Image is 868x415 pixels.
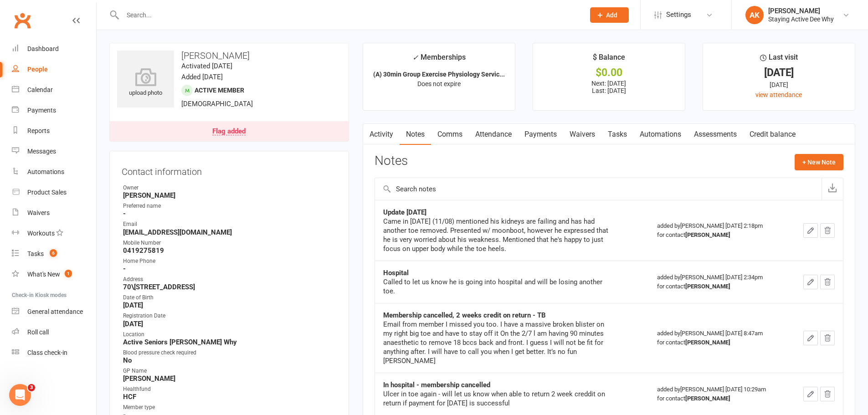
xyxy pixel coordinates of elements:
strong: [DATE] [123,301,337,309]
strong: Update [DATE] [383,208,426,216]
div: Staying Active Dee Why [768,15,834,23]
a: Automations [12,162,96,182]
div: $0.00 [541,68,677,77]
h3: Contact information [122,163,337,177]
strong: HCF [123,393,337,401]
strong: [DATE] [123,320,337,328]
div: Registration Date [123,312,337,320]
a: Activity [363,124,400,145]
strong: (A) 30min Group Exercise Physiology Servic... [373,71,505,78]
a: Comms [431,124,469,145]
strong: [EMAIL_ADDRESS][DOMAIN_NAME] [123,228,337,236]
a: Roll call [12,322,96,343]
div: Mobile Number [123,239,337,247]
a: Waivers [563,124,601,145]
div: added by [PERSON_NAME] [DATE] 10:29am [657,385,781,403]
strong: [PERSON_NAME] [123,191,337,200]
strong: [PERSON_NAME] [685,339,730,346]
strong: Hospital [383,269,409,277]
div: [DATE] [711,80,847,90]
h3: Notes [375,154,408,170]
span: Active member [195,87,244,94]
div: Preferred name [123,202,337,210]
span: Settings [666,5,691,25]
div: [DATE] [711,68,847,77]
a: Attendance [469,124,518,145]
div: Location [123,330,337,339]
div: added by [PERSON_NAME] [DATE] 2:34pm [657,273,781,291]
div: upload photo [117,68,174,98]
span: 3 [28,384,35,391]
div: AK [745,6,764,24]
div: Product Sales [27,189,67,196]
div: Email [123,220,337,229]
span: [DEMOGRAPHIC_DATA] [181,100,253,108]
a: Payments [12,100,96,121]
div: Address [123,275,337,284]
a: People [12,59,96,80]
a: Dashboard [12,39,96,59]
h3: [PERSON_NAME] [117,51,341,61]
div: added by [PERSON_NAME] [DATE] 8:47am [657,329,781,347]
div: $ Balance [593,51,625,68]
p: Next: [DATE] Last: [DATE] [541,80,677,94]
span: Does not expire [417,80,461,87]
div: Came in [DATE] (11/08) mentioned his kidneys are failing and has had another toe removed. Present... [383,217,611,253]
a: Clubworx [11,9,34,32]
time: Activated [DATE] [181,62,232,70]
i: ✓ [412,53,418,62]
div: Called to let us know he is going into hospital and will be losing another toe. [383,277,611,296]
strong: [PERSON_NAME] [685,231,730,238]
div: Messages [27,148,56,155]
strong: - [123,265,337,273]
a: Tasks 6 [12,244,96,264]
span: 1 [65,270,72,277]
span: 6 [50,249,57,257]
a: Credit balance [743,124,802,145]
strong: 0419275819 [123,246,337,255]
time: Added [DATE] [181,73,223,81]
div: Waivers [27,209,50,216]
a: Messages [12,141,96,162]
div: [PERSON_NAME] [768,7,834,15]
strong: [PERSON_NAME] [123,374,337,383]
div: Tasks [27,250,44,257]
div: for contact [657,338,781,347]
input: Search... [120,9,578,21]
div: Flag added [212,128,246,135]
div: added by [PERSON_NAME] [DATE] 2:18pm [657,221,781,240]
div: Last visit [760,51,798,68]
div: Payments [27,107,56,114]
div: Date of Birth [123,293,337,302]
strong: - [123,210,337,218]
strong: Membership cancelled, 2 weeks credit on return - TB [383,311,546,319]
div: Dashboard [27,45,59,52]
div: Memberships [412,51,466,68]
span: Add [606,11,617,19]
div: Calendar [27,86,53,93]
div: Healthfund [123,385,337,394]
strong: [PERSON_NAME] [685,283,730,290]
strong: In hospital - membership cancelled [383,381,490,389]
div: Member type [123,403,337,412]
div: Owner [123,184,337,192]
a: General attendance kiosk mode [12,302,96,322]
a: What's New1 [12,264,96,285]
strong: No [123,356,337,364]
input: Search notes [375,178,822,200]
div: What's New [27,271,60,278]
div: Class check-in [27,349,67,356]
div: Home Phone [123,257,337,266]
div: Email from member I missed you too. I have a massive broken blister on my right big toe and have ... [383,320,611,365]
button: Add [590,7,629,23]
div: for contact [657,282,781,291]
a: Calendar [12,80,96,100]
a: Automations [633,124,688,145]
a: Reports [12,121,96,141]
strong: Active Seniors [PERSON_NAME] Why [123,338,337,346]
a: Waivers [12,203,96,223]
a: Payments [518,124,563,145]
div: People [27,66,48,73]
a: Assessments [688,124,743,145]
div: Blood pressure check required [123,348,337,357]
